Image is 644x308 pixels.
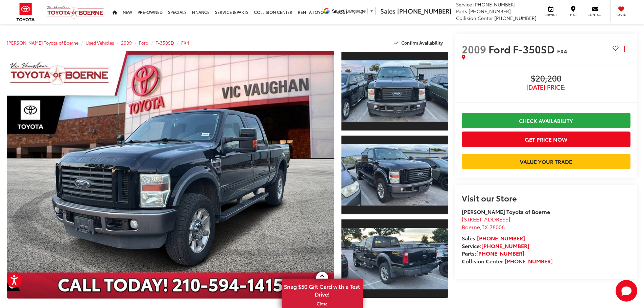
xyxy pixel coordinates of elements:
[369,8,374,14] span: ▼
[462,215,510,231] a: [STREET_ADDRESS] Boerne,TX 78006
[367,8,368,14] span: ​
[462,257,553,265] strong: Collision Center:
[341,51,448,131] a: Expand Photo 1
[121,40,132,46] a: 2009
[341,219,448,299] a: Expand Photo 3
[390,37,448,49] button: Confirm Availability
[462,154,630,169] a: Value Your Trade
[456,8,467,15] span: Parts
[7,40,78,46] a: [PERSON_NAME] Toyota of Boerne
[490,223,505,231] span: 78006
[462,215,510,223] span: [STREET_ADDRESS]
[7,280,20,291] span: Special
[462,208,550,215] strong: [PERSON_NAME] Toyota of Boerne
[557,47,567,55] span: FX4
[462,234,525,242] strong: Sales:
[476,249,524,257] a: [PHONE_NUMBER]
[566,13,580,17] span: Map
[156,40,174,46] a: F-350SD
[7,51,334,299] a: Expand Photo 0
[340,144,449,206] img: 2009 Ford F-350SD FX4
[588,13,603,17] span: Contact
[616,280,637,302] button: Toggle Chat Window
[341,135,448,215] a: Expand Photo 2
[456,1,472,8] span: Service
[340,61,449,122] img: 2009 Ford F-350SD FX4
[462,223,505,231] span: ,
[616,280,637,302] svg: Start Chat
[332,8,374,14] a: Select Language​
[86,40,114,46] a: Used Vehicles
[462,242,529,250] strong: Service:
[340,228,449,289] img: 2009 Ford F-350SD FX4
[397,6,451,15] span: [PHONE_NUMBER]
[380,6,396,15] span: Sales
[3,50,337,300] img: 2009 Ford F-350SD FX4
[181,40,189,46] a: FX4
[619,43,630,55] button: Actions
[494,15,536,21] span: [PHONE_NUMBER]
[462,193,630,202] h2: Visit our Store
[473,1,516,8] span: [PHONE_NUMBER]
[477,234,525,242] a: [PHONE_NUMBER]
[332,8,366,14] span: Select Language
[462,132,630,147] button: Get Price Now
[488,42,557,56] span: Ford F-350SD
[614,13,629,17] span: Saved
[462,84,630,91] span: [DATE] Price:
[543,13,558,17] span: Service
[139,40,148,46] a: Ford
[462,249,524,257] strong: Parts:
[505,257,553,265] a: [PHONE_NUMBER]
[47,5,104,19] img: Vic Vaughan Toyota of Boerne
[469,8,511,15] span: [PHONE_NUMBER]
[462,74,630,84] span: $20,200
[624,46,625,52] span: dropdown dots
[282,279,362,300] span: Snag $50 Gift Card with a Test Drive!
[482,223,488,231] span: TX
[462,42,486,56] span: 2009
[401,40,443,46] span: Confirm Availability
[462,113,630,128] a: Check Availability
[456,15,493,21] span: Collision Center
[481,242,529,250] a: [PHONE_NUMBER]
[462,223,480,231] span: Boerne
